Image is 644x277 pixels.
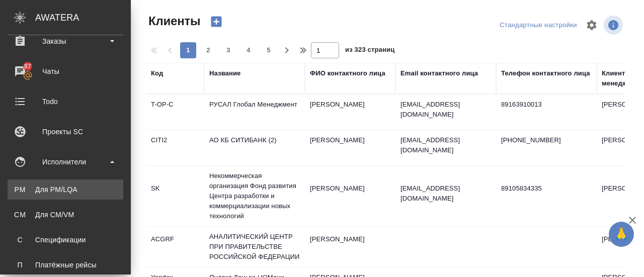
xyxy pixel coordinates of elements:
[18,61,37,71] span: 87
[501,183,592,194] p: 89105834335
[501,68,590,78] div: Телефон контактного лица
[200,45,216,55] span: 2
[497,18,580,33] div: split button
[305,95,395,130] td: [PERSON_NAME]
[501,135,592,145] p: [PHONE_NUMBER]
[310,68,385,78] div: ФИО контактного лица
[146,95,204,130] td: T-OP-C
[604,16,625,35] span: Посмотреть информацию
[13,260,118,270] div: Платёжные рейсы
[400,68,478,78] div: Email контактного лица
[209,68,240,78] div: Название
[400,100,491,120] p: [EMAIL_ADDRESS][DOMAIN_NAME]
[8,230,123,250] a: ССпецификации
[8,205,123,225] a: CMДля CM/VM
[400,135,491,155] p: [EMAIL_ADDRESS][DOMAIN_NAME]
[146,130,204,165] td: CITI2
[305,229,395,264] td: [PERSON_NAME]
[261,45,277,55] span: 5
[13,184,118,195] div: Для PM/LQA
[146,13,200,29] span: Клиенты
[8,64,123,79] div: Чаты
[8,255,123,275] a: ППлатёжные рейсы
[3,89,128,114] a: Todo
[204,130,305,165] td: АО КБ СИТИБАНК (2)
[580,13,604,37] span: Настроить таблицу
[305,130,395,165] td: [PERSON_NAME]
[345,44,394,58] span: из 323 страниц
[13,235,118,245] div: Спецификации
[261,42,277,58] button: 5
[35,8,131,28] div: AWATERA
[220,42,236,58] button: 3
[151,68,163,78] div: Код
[609,222,634,247] button: 🙏
[501,100,592,110] p: 89163910013
[204,166,305,226] td: Некоммерческая организация Фонд развития Центра разработки и коммерциализации новых технологий
[8,124,123,139] div: Проекты SC
[240,42,257,58] button: 4
[146,229,204,264] td: ACGRF
[8,154,123,169] div: Исполнители
[8,94,123,109] div: Todo
[8,179,123,200] a: PMДля PM/LQA
[3,59,128,84] a: 87Чаты
[305,178,395,214] td: [PERSON_NAME]
[204,95,305,130] td: РУСАЛ Глобал Менеджмент
[220,45,236,55] span: 3
[8,34,123,49] div: Заказы
[200,42,216,58] button: 2
[400,183,491,204] p: [EMAIL_ADDRESS][DOMAIN_NAME]
[146,178,204,214] td: SK
[204,227,305,267] td: АНАЛИТИЧЕСКИЙ ЦЕНТР ПРИ ПРАВИТЕЛЬСТВЕ РОССИЙСКОЙ ФЕДЕРАЦИИ
[3,119,128,144] a: Проекты SC
[613,224,630,245] span: 🙏
[204,13,228,30] button: Создать
[240,45,257,55] span: 4
[13,210,118,220] div: Для CM/VM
